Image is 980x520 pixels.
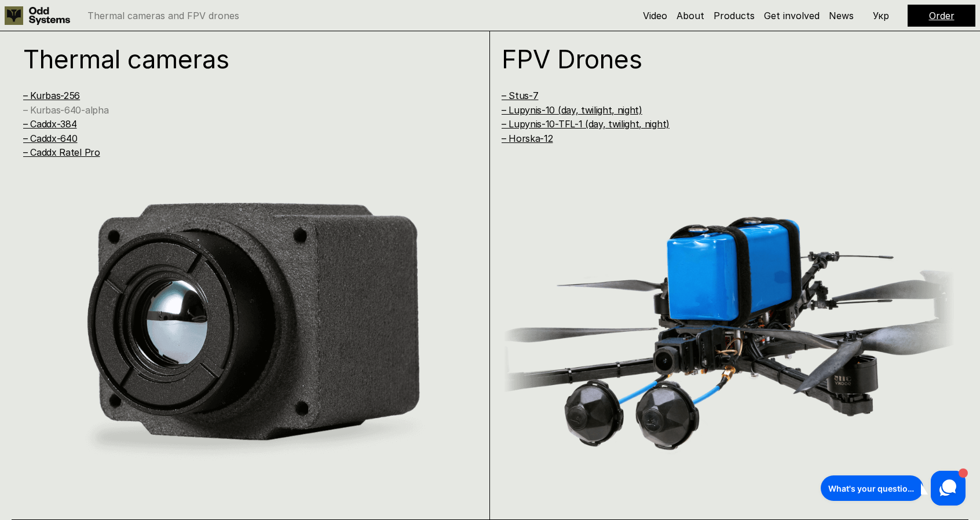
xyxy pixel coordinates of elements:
[829,10,854,21] a: News
[764,10,820,21] a: Get involved
[714,10,755,21] a: Products
[502,104,642,116] a: – Lupynis-10 (day, twilight, night)
[23,147,100,158] a: – Caddx Ratel Pro
[502,133,553,144] a: – Horska-12
[23,118,76,130] a: – Caddx-384
[87,11,239,20] p: Thermal cameras and FPV drones
[23,46,451,72] h1: Thermal cameras
[873,11,889,20] p: Укр
[643,10,667,21] a: Video
[929,10,955,21] a: Order
[502,118,670,130] a: – Lupynis-10-TFL-1 (day, twilight, night)
[23,133,77,144] a: – Caddx-640
[818,468,968,508] iframe: HelpCrunch
[23,90,80,101] a: – Kurbas-256
[23,104,108,116] a: – Kurbas-640-alpha
[502,46,930,72] h1: FPV Drones
[677,10,704,21] a: About
[502,90,538,101] a: – Stus-7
